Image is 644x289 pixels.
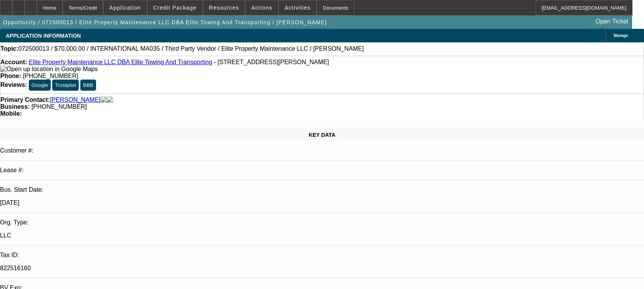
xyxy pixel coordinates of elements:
[0,96,50,103] strong: Primary Contact:
[29,59,212,65] a: Elite Property Maintenance LLC DBA Elite Towing And Transporting
[3,19,327,25] span: Opportunity / 072500013 / Elite Property Maintenance LLC DBA Elite Towing And Transporting / [PER...
[279,0,317,15] button: Activities
[246,0,278,15] button: Actions
[50,96,101,103] a: [PERSON_NAME]
[0,66,98,72] a: View Google Maps
[148,0,202,15] button: Credit Package
[80,80,96,91] button: BBB
[52,80,78,91] button: Trustpilot
[0,66,98,73] img: Open up location in Google Maps
[0,103,30,110] strong: Business:
[593,15,631,28] a: Open Ticket
[285,5,311,11] span: Activities
[6,33,81,39] span: APPLICATION INFORMATION
[0,73,21,79] strong: Phone:
[107,96,113,103] img: linkedin-icon.png
[109,5,141,11] span: Application
[32,103,87,110] span: [PHONE_NUMBER]
[29,80,51,91] button: Google
[203,0,245,15] button: Resources
[0,45,18,52] strong: Topic:
[251,5,272,11] span: Actions
[209,5,239,11] span: Resources
[103,0,146,15] button: Application
[0,110,22,117] strong: Mobile:
[614,33,628,38] span: Manage
[0,81,27,88] strong: Reviews:
[153,5,197,11] span: Credit Package
[18,45,364,52] span: 072500013 / $70,000.00 / INTERNATIONAL MA035 / Third Party Vendor / Elite Property Maintenance LL...
[0,59,27,65] strong: Account:
[214,59,329,65] span: - [STREET_ADDRESS][PERSON_NAME]
[101,96,107,103] img: facebook-icon.png
[309,132,335,138] span: KEY DATA
[23,73,78,79] span: [PHONE_NUMBER]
